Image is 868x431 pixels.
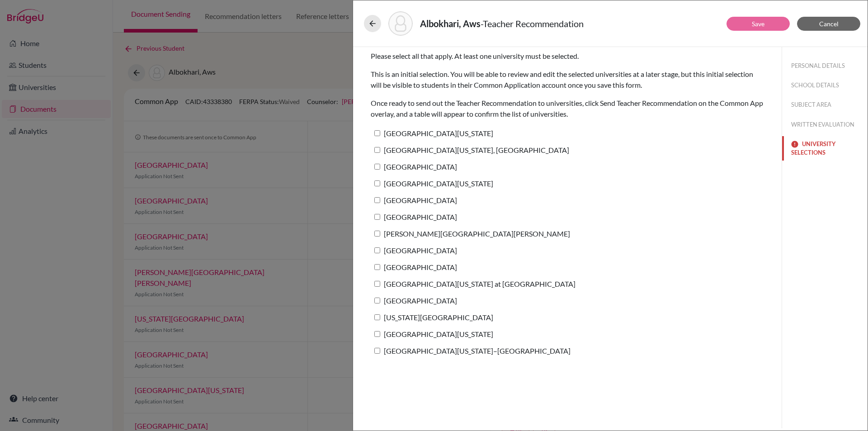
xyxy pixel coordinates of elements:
input: [PERSON_NAME][GEOGRAPHIC_DATA][PERSON_NAME] [374,231,380,237]
button: UNIVERSITY SELECTIONS [782,136,868,161]
input: [GEOGRAPHIC_DATA] [374,298,380,303]
label: [GEOGRAPHIC_DATA][US_STATE] [371,127,493,140]
input: [GEOGRAPHIC_DATA][US_STATE] [374,331,380,337]
p: This is an initial selection. You will be able to review and edit the selected universities at a ... [371,69,764,90]
label: [GEOGRAPHIC_DATA] [371,244,457,257]
input: [GEOGRAPHIC_DATA] [374,264,380,270]
input: [GEOGRAPHIC_DATA][US_STATE] at [GEOGRAPHIC_DATA] [374,281,380,287]
button: SCHOOL DETAILS [782,77,868,93]
label: [GEOGRAPHIC_DATA] [371,210,457,223]
input: [GEOGRAPHIC_DATA] [374,247,380,253]
label: [GEOGRAPHIC_DATA] [371,294,457,307]
input: [GEOGRAPHIC_DATA] [374,214,380,220]
button: WRITTEN EVALUATION [782,117,868,133]
label: [GEOGRAPHIC_DATA][US_STATE] [371,177,493,190]
label: [GEOGRAPHIC_DATA] [371,194,457,207]
p: Please select all that apply. At least one university must be selected. [371,51,764,62]
input: [GEOGRAPHIC_DATA] [374,164,380,170]
strong: Albokhari, Aws [420,18,481,29]
input: [GEOGRAPHIC_DATA][US_STATE] [374,180,380,186]
label: [US_STATE][GEOGRAPHIC_DATA] [371,311,493,324]
label: [GEOGRAPHIC_DATA][US_STATE] at [GEOGRAPHIC_DATA] [371,277,576,290]
input: [US_STATE][GEOGRAPHIC_DATA] [374,314,380,320]
button: SUBJECT AREA [782,97,868,113]
input: [GEOGRAPHIC_DATA] [374,197,380,203]
input: [GEOGRAPHIC_DATA][US_STATE] [374,130,380,136]
span: - Teacher Recommendation [481,18,584,29]
button: PERSONAL DETAILS [782,58,868,74]
label: [GEOGRAPHIC_DATA] [371,160,457,173]
p: Once ready to send out the Teacher Recommendation to universities, click Send Teacher Recommendat... [371,98,764,119]
label: [PERSON_NAME][GEOGRAPHIC_DATA][PERSON_NAME] [371,227,570,240]
img: error-544570611efd0a2d1de9.svg [791,141,798,148]
label: [GEOGRAPHIC_DATA][US_STATE] [371,327,493,341]
input: [GEOGRAPHIC_DATA][US_STATE], [GEOGRAPHIC_DATA] [374,147,380,153]
label: [GEOGRAPHIC_DATA][US_STATE], [GEOGRAPHIC_DATA] [371,143,569,156]
input: [GEOGRAPHIC_DATA][US_STATE]–[GEOGRAPHIC_DATA] [374,348,380,354]
label: [GEOGRAPHIC_DATA] [371,260,457,274]
label: [GEOGRAPHIC_DATA][US_STATE]–[GEOGRAPHIC_DATA] [371,344,571,357]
